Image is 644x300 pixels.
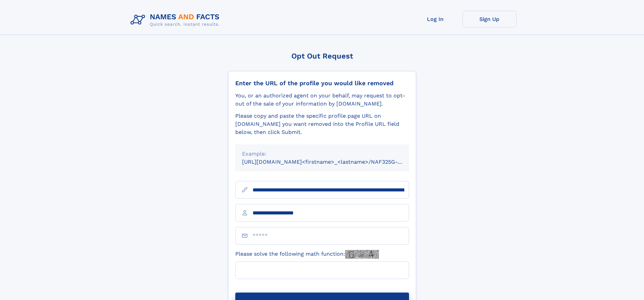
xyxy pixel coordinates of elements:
[242,150,402,158] div: Example:
[408,11,462,27] a: Log In
[235,92,409,108] div: You, or an authorized agent on your behalf, may request to opt-out of the sale of your informatio...
[128,11,225,29] img: Logo Names and Facts
[228,52,416,60] div: Opt Out Request
[235,250,379,259] label: Please solve the following math function:
[242,159,422,165] small: [URL][DOMAIN_NAME]<firstname>_<lastname>/NAF325G-xxxxxxxx
[235,112,409,136] div: Please copy and paste the specific profile page URL on [DOMAIN_NAME] you want removed into the Pr...
[462,11,517,27] a: Sign Up
[235,79,409,87] div: Enter the URL of the profile you would like removed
